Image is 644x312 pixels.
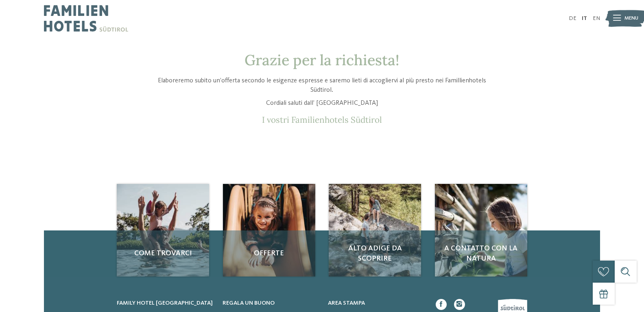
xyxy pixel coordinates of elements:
span: A contatto con la natura [442,243,520,264]
img: Richiesta [329,184,421,277]
a: Regala un buono [223,299,319,307]
span: Area stampa [328,300,365,306]
p: I vostri Familienhotels Südtirol [148,115,496,125]
span: Offerte [230,248,308,259]
a: Richiesta A contatto con la natura [435,184,527,277]
span: Alto Adige da scoprire [336,243,414,264]
a: IT [582,15,587,21]
span: Menu [624,15,638,22]
a: Family hotel [GEOGRAPHIC_DATA] [117,299,213,307]
a: DE [569,15,576,21]
img: Richiesta [223,184,315,277]
a: Richiesta Offerte [223,184,315,277]
span: Family hotel [GEOGRAPHIC_DATA] [117,300,213,306]
a: Richiesta Alto Adige da scoprire [329,184,421,277]
span: Regala un buono [223,300,275,306]
a: Richiesta Come trovarci [117,184,209,277]
a: EN [593,15,600,21]
span: Come trovarci [124,248,202,259]
p: Cordiali saluti dall’ [GEOGRAPHIC_DATA] [148,99,496,108]
img: Richiesta [435,184,527,277]
img: Richiesta [117,184,209,277]
a: Area stampa [328,299,424,307]
p: Elaboreremo subito un’offerta secondo le esigenze espresse e saremo lieti di accogliervi al più p... [148,76,496,95]
span: Grazie per la richiesta! [245,51,399,69]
